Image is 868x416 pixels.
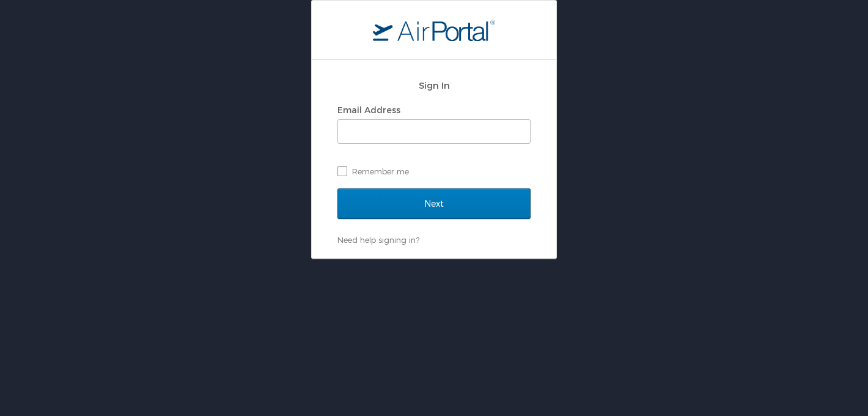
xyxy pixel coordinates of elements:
input: Next [337,188,531,219]
h2: Sign In [337,78,531,92]
label: Remember me [337,162,531,180]
label: Email Address [337,105,400,115]
a: Need help signing in? [337,235,419,245]
img: logo [373,19,495,41]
